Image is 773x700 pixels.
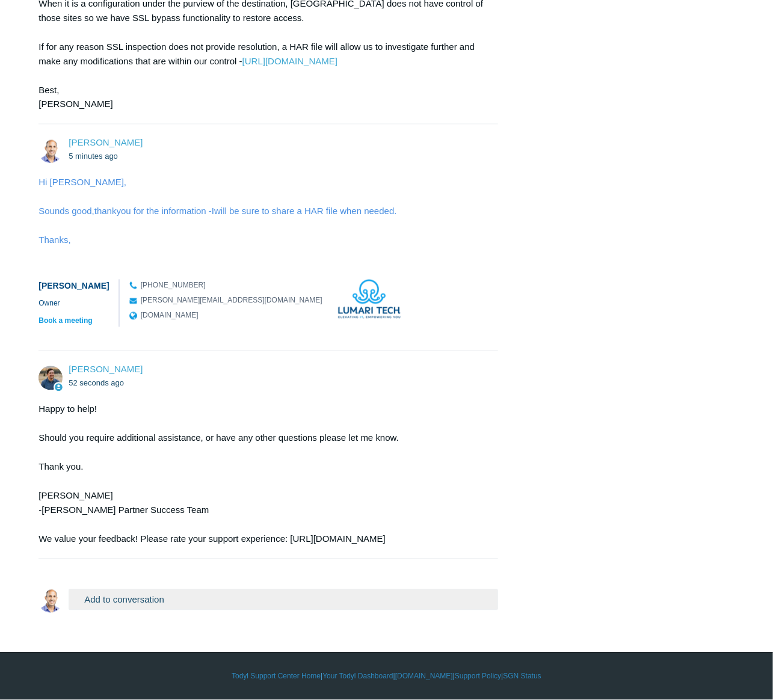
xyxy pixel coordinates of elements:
[94,206,117,216] span: thank
[214,206,397,216] span: will be sure to share a HAR file when needed.
[38,280,109,296] td: [PERSON_NAME]
[69,379,124,388] time: 08/22/2025, 16:20
[141,295,322,307] td: [PERSON_NAME][EMAIL_ADDRESS][DOMAIN_NAME]
[242,56,337,66] a: [URL][DOMAIN_NAME]
[504,671,541,682] a: SGN Status
[395,671,453,682] a: [DOMAIN_NAME]
[38,235,70,245] span: Thanks,
[69,138,143,148] span: Omar Liendo
[69,364,143,375] a: [PERSON_NAME]
[38,671,735,682] div: | | | |
[212,206,214,216] span: I
[38,335,405,336] td: Signature for [PERSON_NAME]
[38,402,485,547] div: Happy to help! Should you require additional assistance, or have any other questions please let m...
[141,281,206,290] a: [PHONE_NUMBER]
[38,177,126,188] span: Hi [PERSON_NAME],
[69,364,143,375] span: Spencer Grissom
[141,312,199,320] a: [DOMAIN_NAME]
[38,317,92,325] a: Book a meeting
[232,671,321,682] a: Todyl Support Center Home
[69,138,143,148] a: [PERSON_NAME]
[38,296,60,310] td: Owner
[455,671,501,682] a: Support Policy
[69,152,118,161] time: 08/22/2025, 16:16
[322,671,393,682] a: Your Todyl Dashboard
[117,206,212,216] span: you for the information -
[38,206,94,216] span: Sounds good,
[69,589,497,610] button: Add to conversation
